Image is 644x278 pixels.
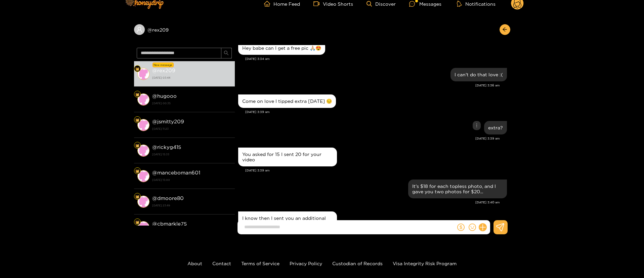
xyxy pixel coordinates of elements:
strong: [DATE] 03:44 [152,75,231,81]
img: conversation [137,170,149,182]
strong: [DATE] 23:49 [152,202,231,208]
strong: [DATE] 00:35 [152,100,231,106]
span: dollar [457,224,465,231]
img: Fan Level [135,169,139,173]
div: Come on love I tipped extra [DATE] 😔 [242,98,332,104]
div: [DATE] 3:39 am [238,136,500,141]
a: Discover [367,1,396,7]
button: Notifications [455,0,498,7]
a: Video Shorts [313,1,353,7]
div: [DATE] 3:39 am [245,110,507,114]
a: Privacy Policy [290,261,322,266]
a: Custodian of Records [332,261,383,266]
span: user [136,27,142,33]
img: conversation [137,68,149,80]
img: conversation [137,196,149,208]
span: smile [469,224,476,231]
img: conversation [137,145,149,157]
div: extra? [488,125,503,130]
img: Fan Level [135,195,139,199]
strong: @ jsmitty209 [152,119,184,124]
img: Fan Level [135,144,139,148]
div: Hey babe can I get a free pic 🙏🏼😍 [242,45,321,51]
div: I can't do that love :( [455,72,503,77]
div: [DATE] 3:34 am [245,56,507,61]
div: @rex209 [134,24,235,35]
div: Oct. 3, 3:40 am [408,180,507,198]
span: video-camera [313,1,323,7]
button: arrow-left [500,24,510,35]
strong: @ hugooo [152,93,177,99]
div: Oct. 3, 3:39 am [238,148,337,166]
a: About [187,261,202,266]
div: [DATE] 3:39 am [245,168,507,173]
div: Oct. 3, 3:39 am [238,94,336,108]
div: New message [153,63,174,67]
img: Fan Level [135,220,139,224]
strong: @ rex209 [152,68,175,73]
strong: @ manceboman601 [152,170,200,175]
div: Oct. 3, 3:39 am [484,121,507,134]
span: home [264,1,273,7]
div: It's $18 for each topless photo, and I gave you two photos for $20... [412,184,503,194]
a: Contact [212,261,231,266]
div: [DATE] 3:36 am [238,83,500,88]
img: Fan Level [135,67,139,71]
strong: @ dmoore80 [152,195,184,201]
img: Fan Level [135,92,139,96]
strong: [DATE] 15:33 [152,151,231,157]
a: Home Feed [264,1,300,7]
div: Oct. 3, 3:44 am [238,211,337,230]
strong: @ cbmarkle75 [152,221,187,227]
div: You asked for 15 I sent 20 for your video [242,152,333,162]
img: conversation [137,93,149,106]
strong: [DATE] 15:00 [152,177,231,183]
div: [DATE] 3:40 am [238,200,500,205]
a: Visa Integrity Risk Program [393,261,457,266]
strong: [DATE] 11:23 [152,126,231,132]
button: search [221,48,232,58]
span: more [474,123,479,128]
img: conversation [137,221,149,233]
a: Terms of Service [241,261,280,266]
img: Fan Level [135,118,139,122]
div: I know then I sent you an additional $20 after that [242,215,333,226]
span: search [224,50,229,56]
img: conversation [137,119,149,131]
span: arrow-left [502,27,507,33]
strong: @ rickyg415 [152,144,181,150]
button: dollar [456,222,466,232]
div: Oct. 3, 3:36 am [450,68,507,81]
div: Oct. 3, 3:34 am [238,41,325,55]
